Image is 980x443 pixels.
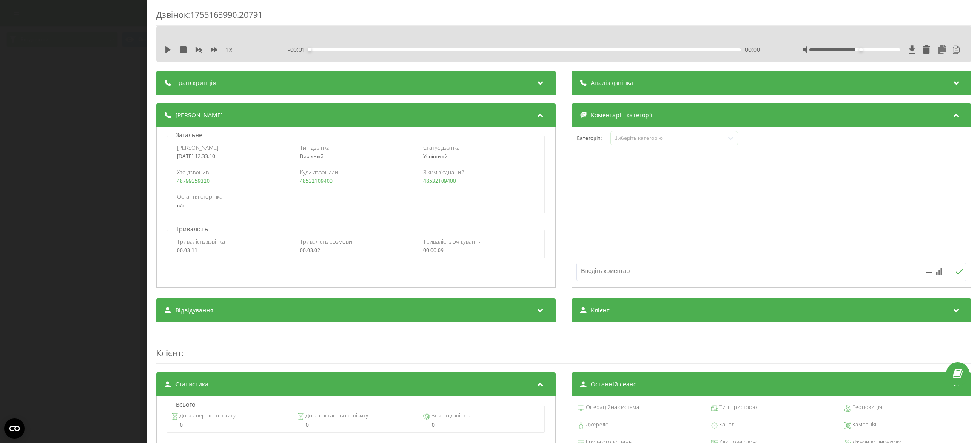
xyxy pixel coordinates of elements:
div: 0 [297,422,414,428]
button: Open CMP widget [4,418,25,439]
a: 48532109400 [300,177,333,185]
span: Аналіз дзвінка [591,79,633,87]
span: Всього дзвінків [430,412,470,420]
div: [DATE] 12:33:10 [177,153,288,159]
p: Всього [174,400,197,409]
span: Хто дзвонив [177,168,208,176]
span: Тривалість дзвінка [177,238,225,245]
p: Загальне [174,131,205,139]
span: Остання сторінка [177,193,222,200]
span: З ким з'єднаний [423,168,464,176]
span: - 00:01 [288,45,310,54]
span: Кампанія [851,420,876,429]
span: Статус дзвінка [423,144,459,151]
span: [PERSON_NAME] [177,144,218,151]
div: 0 [171,422,288,428]
a: 48799359320 [177,177,209,185]
span: 1 x [226,45,232,54]
div: Дзвінок : 1755163990.20791 [156,9,971,26]
span: Днів з останнього візиту [304,412,368,420]
span: Тип дзвінка [300,144,330,151]
div: 0 [423,422,540,428]
div: n/a [177,203,535,209]
span: Куди дзвонили [300,168,338,176]
span: Успішний [423,153,447,160]
h4: Категорія : [576,135,610,141]
a: 48532109400 [423,177,456,185]
div: Виберіть категорію [614,135,720,142]
span: Геопозиція [851,403,882,412]
span: Канал [718,420,734,429]
div: 00:03:02 [300,247,412,253]
div: Accessibility label [859,48,863,51]
span: Клієнт [156,347,182,359]
span: Транскрипція [175,79,216,87]
span: Клієнт [591,306,610,315]
span: Джерело [584,420,609,429]
span: Останній сеанс [591,380,636,389]
span: 00:00 [745,45,760,54]
div: 00:00:09 [423,247,535,253]
span: Операційна система [584,403,639,412]
p: Тривалість [174,225,210,233]
span: Вихідний [300,153,324,160]
span: Тип пристрою [718,403,756,412]
span: Відвідування [175,306,214,315]
span: Коментарі і категорії [591,111,652,119]
span: [PERSON_NAME] [175,111,223,119]
span: Тривалість розмови [300,238,352,245]
span: Тривалість очікування [423,238,481,245]
span: Днів з першого візиту [178,412,236,420]
div: Accessibility label [308,48,311,51]
span: Статистика [175,380,208,389]
div: 00:03:11 [177,247,288,253]
div: : [156,330,971,364]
